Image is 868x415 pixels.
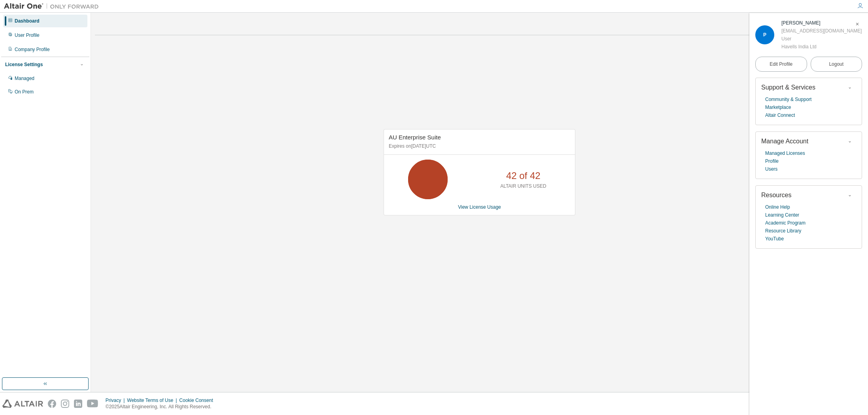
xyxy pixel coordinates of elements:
span: Logout [829,60,843,68]
p: 42 of 42 [506,169,541,183]
span: P [763,32,766,38]
div: [EMAIL_ADDRESS][DOMAIN_NAME] [781,27,862,35]
p: © 2025 Altair Engineering, Inc. All Rights Reserved. [106,404,218,410]
a: Managed Licenses [765,149,805,157]
img: altair_logo.svg [2,400,43,408]
a: Online Help [765,203,790,211]
a: Marketplace [765,103,791,111]
a: Community & Support [765,95,811,103]
img: youtube.svg [87,400,98,408]
div: Havells India Ltd [781,43,862,51]
span: Resources [761,192,791,198]
div: Privacy [106,397,127,404]
div: Company Profile [15,46,50,53]
a: View License Usage [458,204,501,210]
a: Profile [765,157,779,165]
button: Logout [811,57,862,72]
img: instagram.svg [61,400,69,408]
div: On Prem [15,89,34,95]
div: License Settings [5,61,43,68]
span: AU Enterprise Suite [389,134,441,141]
div: Praveen Ayyajjanavar [781,19,862,27]
p: ALTAIR UNITS USED [500,183,546,190]
a: Users [765,165,777,173]
div: Managed [15,75,34,82]
a: Altair Connect [765,111,795,119]
a: Learning Center [765,211,799,219]
span: Edit Profile [770,61,792,67]
span: Support & Services [761,84,815,91]
div: Dashboard [15,18,40,24]
a: Academic Program [765,219,806,227]
div: User Profile [15,32,40,38]
span: Manage Account [761,138,808,145]
img: Altair One [4,2,103,10]
img: linkedin.svg [74,400,82,408]
a: Edit Profile [755,57,807,72]
a: Resource Library [765,227,801,235]
div: Website Terms of Use [127,397,179,404]
div: User [781,35,862,43]
p: Expires on [DATE] UTC [389,143,568,150]
div: Cookie Consent [179,397,217,404]
img: facebook.svg [48,400,56,408]
a: YouTube [765,235,784,243]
